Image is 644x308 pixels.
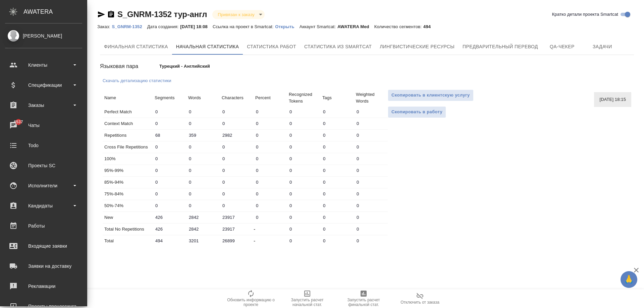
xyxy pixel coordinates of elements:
input: ✎ Введи что-нибудь [254,212,287,222]
p: Words [188,95,218,101]
input: ✎ Введи что-нибудь [186,189,220,199]
input: ✎ Введи что-нибудь [153,189,186,199]
input: ✎ Введи что-нибудь [220,236,254,246]
span: Статистика работ [247,43,296,51]
div: Рекламации [5,281,82,291]
span: Обновить информацию о проекте [227,298,275,307]
p: Дата создания: [147,24,180,29]
input: ✎ Введи что-нибудь [354,142,388,152]
input: ✎ Введи что-нибудь [321,119,354,128]
input: ✎ Введи что-нибудь [186,107,220,117]
input: ✎ Введи что-нибудь [220,224,254,234]
div: - [254,225,287,233]
input: ✎ Введи что-нибудь [153,166,186,175]
p: Name [104,95,151,101]
span: QA-чекер [546,43,578,51]
input: ✎ Введи что-нибудь [321,107,354,117]
input: ✎ Введи что-нибудь [186,177,220,187]
span: Скопировать в клиентскую услугу [391,91,470,99]
input: ✎ Введи что-нибудь [186,154,220,164]
input: ✎ Введи что-нибудь [354,107,388,117]
input: ✎ Введи что-нибудь [186,166,220,175]
input: ✎ Введи что-нибудь [254,142,287,152]
span: Задачи [586,43,619,51]
div: [PERSON_NAME] [5,32,82,40]
div: Кандидаты [5,201,82,211]
p: 494 [423,24,436,29]
input: ✎ Введи что-нибудь [354,224,388,234]
p: Заказ: [97,24,112,29]
input: ✎ Введи что-нибудь [321,166,354,175]
div: Языковая пара [100,62,159,70]
input: ✎ Введи что-нибудь [287,130,321,140]
span: Запустить расчет начальной стат. [283,298,331,307]
input: ✎ Введи что-нибудь [354,119,388,128]
button: Обновить информацию о проекте [223,289,279,308]
input: ✎ Введи что-нибудь [186,236,220,246]
span: Скопировать в работу [391,108,442,116]
p: 75%-84% [104,191,151,197]
p: 100% [104,156,151,162]
input: ✎ Введи что-нибудь [186,119,220,128]
p: Characters [222,95,252,101]
p: Weighted Words [356,91,386,105]
a: Работы [2,218,86,234]
input: ✎ Введи что-нибудь [220,212,254,222]
p: New [104,214,151,221]
span: Лингвистические ресурсы [380,43,454,51]
p: Турецкий - Английский [159,63,278,70]
input: ✎ Введи что-нибудь [287,189,321,199]
p: 50%-74% [104,202,151,209]
button: Привязан к заказу [216,12,256,17]
input: ✎ Введи что-нибудь [153,154,186,164]
a: 6537Чаты [2,117,86,134]
div: Привязан к заказу [212,10,264,19]
input: ✎ Введи что-нибудь [153,130,186,140]
button: Скопировать ссылку для ЯМессенджера [97,10,105,18]
p: Скачать детализацию статистики [103,78,171,83]
span: 6537 [10,119,27,125]
input: ✎ Введи что-нибудь [186,224,220,234]
a: Входящие заявки [2,238,86,254]
p: 95%-99% [104,167,151,174]
input: ✎ Введи что-нибудь [354,130,388,140]
a: Todo [2,137,86,154]
input: ✎ Введи что-нибудь [287,107,321,117]
input: ✎ Введи что-нибудь [354,166,388,175]
input: ✎ Введи что-нибудь [287,119,321,128]
div: Спецификации [5,80,82,90]
input: ✎ Введи что-нибудь [287,154,321,164]
p: [DATE] 18:08 [180,24,213,29]
input: ✎ Введи что-нибудь [220,142,254,152]
button: Скопировать в работу [388,106,446,118]
button: Отключить от заказа [392,289,448,308]
span: Финальная статистика [104,43,168,51]
span: Запустить расчет финальной стат. [339,298,388,307]
span: Отключить от заказа [400,300,439,305]
a: Проекты SC [2,157,86,174]
input: ✎ Введи что-нибудь [186,142,220,152]
input: ✎ Введи что-нибудь [220,107,254,117]
span: [DATE] 18:15 [599,96,626,103]
input: ✎ Введи что-нибудь [354,236,388,246]
div: - [254,237,287,245]
input: ✎ Введи что-нибудь [153,142,186,152]
div: Заказы [5,100,82,110]
span: Начальная статистика [176,43,239,51]
button: Запустить расчет финальной стат. [335,289,392,308]
span: Кратко детали проекта Smartcat [552,11,618,18]
input: ✎ Введи что-нибудь [153,119,186,128]
input: ✎ Введи что-нибудь [220,130,254,140]
p: Repetitions [104,132,151,139]
input: ✎ Введи что-нибудь [220,177,254,187]
button: Скопировать ссылку [107,10,115,18]
input: ✎ Введи что-нибудь [153,107,186,117]
input: ✎ Введи что-нибудь [321,177,354,187]
span: 🙏 [623,272,635,287]
p: Percent [255,95,285,101]
input: ✎ Введи что-нибудь [287,224,321,234]
input: ✎ Введи что-нибудь [354,212,388,222]
p: AWATERA Med [337,24,374,29]
input: ✎ Введи что-нибудь [354,154,388,164]
input: ✎ Введи что-нибудь [220,154,254,164]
